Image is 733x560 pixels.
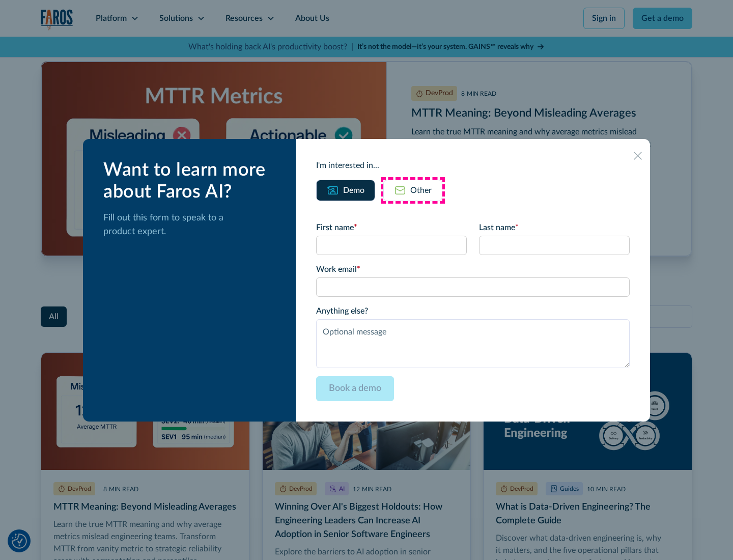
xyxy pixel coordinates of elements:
div: Want to learn more about Faros AI? [103,159,279,203]
label: Anything else? [316,305,630,317]
div: Demo [343,184,364,197]
p: Fill out this form to speak to a product expert. [103,211,279,239]
div: Other [410,184,432,197]
form: Email Form [316,221,630,401]
label: Work email [316,263,630,275]
label: Last name [479,221,630,234]
div: I'm interested in... [316,159,630,172]
label: First name [316,221,467,234]
input: Book a demo [316,376,394,401]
